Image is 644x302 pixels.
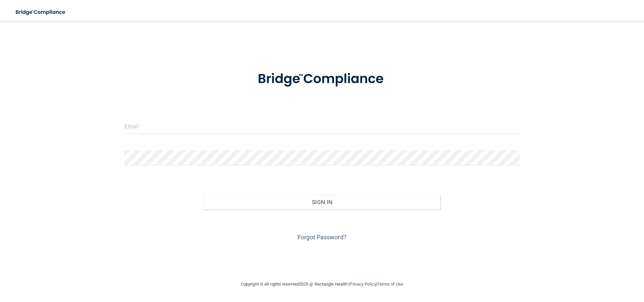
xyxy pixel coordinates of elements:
[244,62,400,97] img: bridge_compliance_login_screen.278c3ca4.svg
[350,282,376,287] a: Privacy Policy
[124,119,520,134] input: Email
[200,274,444,295] div: Copyright © All rights reserved 2025 @ Rectangle Health | |
[204,195,441,209] button: Sign In
[10,5,72,19] img: bridge_compliance_login_screen.278c3ca4.svg
[298,234,346,241] a: Forgot Password?
[377,282,403,287] a: Terms of Use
